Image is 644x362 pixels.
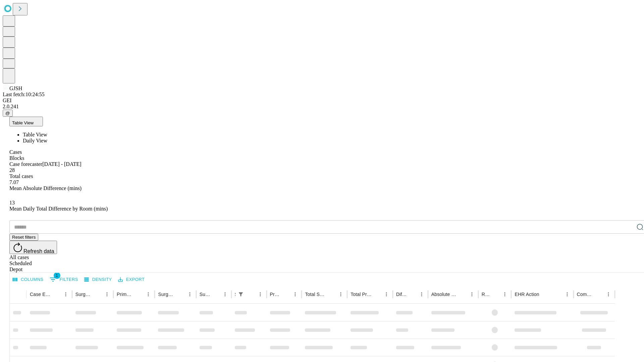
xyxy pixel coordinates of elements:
span: Table View [12,120,34,125]
button: Sort [491,290,500,299]
button: Menu [382,290,391,299]
button: Menu [500,290,509,299]
button: Reset filters [9,234,38,241]
span: 13 [9,200,15,205]
button: Sort [176,290,185,299]
button: Menu [220,290,230,299]
button: Sort [372,290,382,299]
button: Density [83,275,114,285]
span: Last fetch: 10:24:55 [3,92,45,97]
div: Surgery Name [158,292,175,297]
button: Menu [290,290,300,299]
div: Surgeon Name [75,292,92,297]
div: Total Scheduled Duration [305,292,326,297]
button: Menu [336,290,345,299]
button: @ [3,110,13,117]
button: Menu [61,290,70,299]
button: Sort [134,290,144,299]
button: Menu [604,290,613,299]
button: Sort [408,290,417,299]
span: @ [5,111,10,116]
div: Primary Service [117,292,133,297]
button: Refresh data [9,241,57,254]
button: Export [116,275,146,285]
div: Absolute Difference [431,292,457,297]
button: Show filters [236,290,246,299]
span: 1 [54,272,60,279]
span: Daily View [23,138,47,143]
span: 28 [9,167,15,173]
button: Sort [327,290,336,299]
span: Reset filters [12,235,36,240]
div: Comments [577,292,594,297]
button: Sort [540,290,549,299]
button: Menu [185,290,195,299]
button: Sort [211,290,220,299]
button: Sort [594,290,604,299]
span: Mean Daily Total Difference by Room (mins) [9,206,108,212]
button: Sort [281,290,290,299]
div: Scheduled In Room Duration [235,292,235,297]
div: Case Epic Id [30,292,51,297]
span: Refresh data [23,248,54,254]
div: 2.0.241 [3,104,641,110]
button: Sort [246,290,256,299]
span: Case forecaster [9,161,42,167]
div: EHR Action [515,292,539,297]
div: Predicted In Room Duration [270,292,281,297]
div: Total Predicted Duration [351,292,372,297]
span: 7.07 [9,179,19,185]
button: Menu [256,290,265,299]
button: Sort [52,290,61,299]
span: [DATE] - [DATE] [42,161,81,167]
button: Menu [562,290,572,299]
button: Sort [458,290,467,299]
button: Menu [144,290,153,299]
button: Select columns [11,275,45,285]
button: Show filters [48,274,80,285]
span: GJSH [9,85,22,91]
div: Difference [396,292,407,297]
div: GEI [3,98,641,104]
button: Menu [417,290,426,299]
button: Table View [9,117,43,126]
span: Table View [23,132,47,137]
button: Menu [102,290,112,299]
span: Mean Absolute Difference (mins) [9,185,82,191]
button: Menu [467,290,477,299]
button: Sort [93,290,102,299]
span: Total cases [9,173,33,179]
div: Resolved in EHR [482,292,490,297]
div: 1 active filter [236,290,246,299]
div: Surgery Date [200,292,210,297]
